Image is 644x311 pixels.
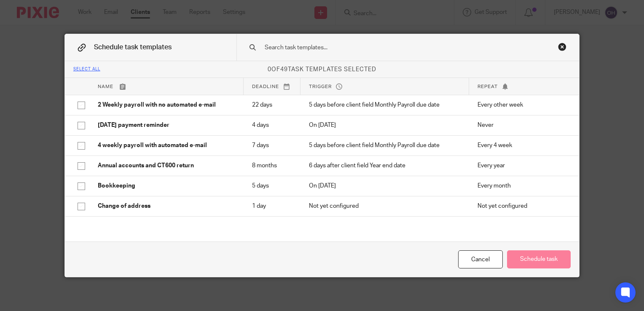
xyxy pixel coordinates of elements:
[268,67,271,72] span: 0
[252,161,292,170] p: 8 months
[65,65,579,74] p: of task templates selected
[458,250,503,268] div: Cancel
[309,141,461,150] p: 5 days before client field Monthly Payroll due date
[478,141,567,150] p: Every 4 week
[264,43,528,52] input: Search task templates...
[309,101,461,109] p: 5 days before client field Monthly Payroll due date
[309,182,461,190] p: On [DATE]
[558,43,566,51] div: Close this dialog window
[94,44,172,51] span: Schedule task templates
[478,101,567,109] p: Every other week
[98,121,235,129] p: [DATE] payment reminder
[252,101,292,109] p: 22 days
[309,202,461,210] p: Not yet configured
[309,121,461,129] p: On [DATE]
[478,83,566,90] p: Repeat
[309,161,461,170] p: 6 days after client field Year end date
[252,182,292,190] p: 5 days
[98,84,113,89] span: Name
[98,141,235,150] p: 4 weekly payroll with automated e-mail
[478,121,567,129] p: Never
[478,161,567,170] p: Every year
[252,202,292,210] p: 1 day
[478,202,567,210] p: Not yet configured
[73,67,100,72] div: Select all
[309,83,460,90] p: Trigger
[98,182,235,190] p: Bookkeeping
[280,67,288,72] span: 49
[98,101,235,109] p: 2 Weekly payroll with no automated e-mail
[98,161,235,170] p: Annual accounts and CT600 return
[252,121,292,129] p: 4 days
[478,182,567,190] p: Every month
[507,250,571,268] button: Schedule task
[252,141,292,150] p: 7 days
[252,83,292,90] p: Deadline
[98,202,235,210] p: Change of address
